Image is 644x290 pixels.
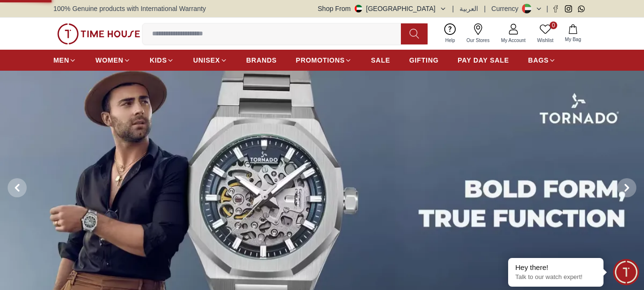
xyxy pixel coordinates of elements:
button: العربية [460,4,478,13]
img: United Arab Emirates [355,5,362,12]
a: GIFTING [409,52,439,69]
span: | [546,4,548,13]
a: Help [440,21,461,46]
a: WOMEN [95,52,131,69]
p: Talk to our watch expert! [515,273,596,281]
a: UNISEX [193,52,227,69]
a: MEN [53,52,76,69]
span: MEN [53,55,69,65]
span: UNISEX [193,55,220,65]
div: Chat Widget [613,259,639,285]
span: SALE [371,55,390,65]
span: Wishlist [533,37,557,44]
div: Hey there! [515,263,596,272]
img: ... [57,23,140,44]
span: Our Stores [463,37,493,44]
span: | [484,4,486,13]
span: BRANDS [246,55,277,65]
span: Help [441,37,459,44]
a: KIDS [150,52,174,69]
span: KIDS [150,55,167,65]
span: PAY DAY SALE [458,55,509,65]
a: BRANDS [246,52,277,69]
span: 100% Genuine products with International Warranty [53,4,206,13]
div: Currency [491,4,522,13]
a: SALE [371,52,390,69]
a: Instagram [565,5,572,12]
button: Shop From[GEOGRAPHIC_DATA] [318,4,447,13]
button: My Bag [559,22,587,45]
a: Whatsapp [578,5,585,12]
a: PROMOTIONS [296,52,352,69]
a: 0Wishlist [532,21,559,46]
span: GIFTING [409,55,439,65]
a: PAY DAY SALE [458,52,509,69]
span: | [452,4,454,13]
a: Our Stores [461,21,495,46]
span: My Account [497,37,530,44]
span: BAGS [528,55,549,65]
a: BAGS [528,52,556,69]
span: PROMOTIONS [296,55,345,65]
span: My Bag [561,36,585,43]
a: Facebook [552,5,559,12]
span: 0 [550,21,557,29]
span: WOMEN [95,55,123,65]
